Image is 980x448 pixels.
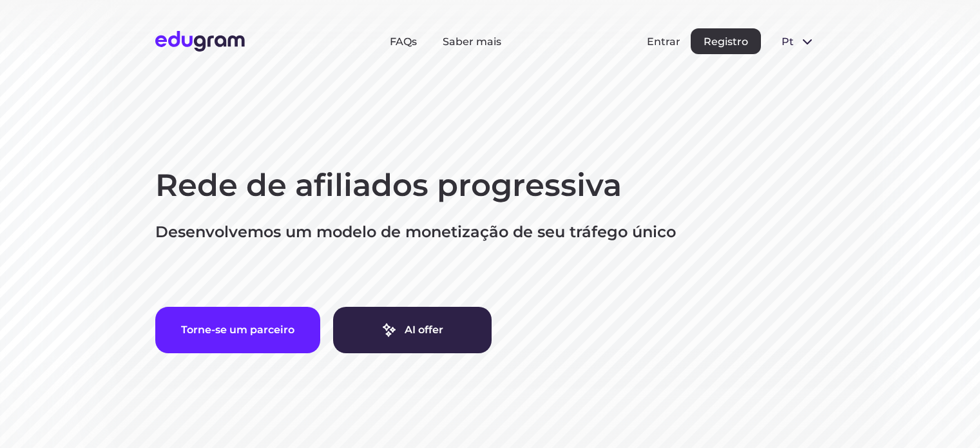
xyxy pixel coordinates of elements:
[390,35,417,48] a: FAQs
[647,35,680,48] button: Entrar
[782,35,794,48] span: pt
[443,35,501,48] a: Saber mais
[155,222,825,242] p: Desenvolvemos um modelo de monetização de seu tráfego único
[155,307,320,353] button: Torne-se um parceiro
[155,31,245,52] img: Edugram Logo
[691,28,761,54] button: Registro
[333,307,492,353] a: AI offer
[155,165,825,206] h1: Rede de afiliados progressiva
[771,28,825,54] button: pt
